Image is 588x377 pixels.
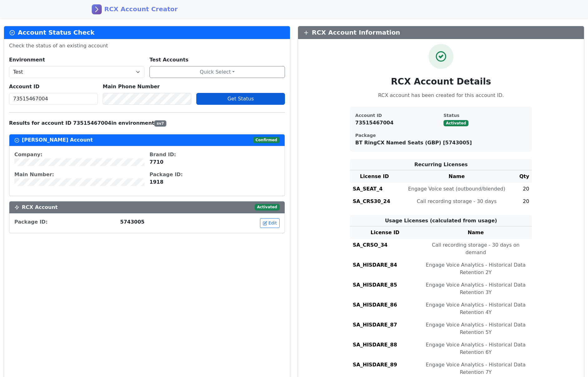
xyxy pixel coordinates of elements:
span: 5743005 [120,218,145,226]
div: Engage Voice Analytics - Historical Data Retention 2Y [422,261,529,276]
td: 20 [515,195,532,208]
div: Call recording storage - 30 days on demand [422,241,529,256]
span: in environment [111,120,166,126]
div: 7710 [149,158,280,166]
div: SA_HISDARE_88 [353,341,397,349]
div: SA_HISDARE_87 [353,321,397,329]
span: Confirmed [253,137,280,143]
h6: [PERSON_NAME] Account [14,137,93,143]
span: sv7 [154,120,166,127]
span: RCX Account Creator [104,4,178,14]
div: SA_CRSO_34 [353,241,387,249]
button: Edit [260,218,280,228]
th: Name [420,226,532,239]
div: Engage Voice Analytics - Historical Data Retention 4Y [422,301,529,316]
span: Activated [255,204,280,210]
input: Enter account ID [9,93,98,105]
p: 73515467004 [355,119,439,127]
h5: RCX Account Information [303,29,579,36]
a: RCX Account Creator [92,2,178,16]
span: Get Status [228,96,254,102]
small: Account ID [355,113,382,118]
p: BT RingCX Named Seats (GBP) [5743005] [355,139,527,147]
div: SA_SEAT_4 [353,185,383,193]
th: License ID [350,170,399,183]
th: License ID [350,226,420,239]
h6: Usage Licenses (calculated from usage) [355,218,527,224]
span: Package ID: [14,218,48,226]
div: SA_HISDARE_89 [353,361,397,369]
small: Status [443,113,459,118]
h5: Account Status Check [9,29,285,36]
h3: RCX Account Details [303,76,579,87]
div: SA_HISDARE_84 [353,261,397,269]
button: Quick Select [149,66,285,78]
div: Engage Voice Analytics - Historical Data Retention 5Y [422,321,529,336]
div: SA_HISDARE_86 [353,301,397,309]
h6: Results for account ID 73515467004 [9,120,285,127]
div: 1918 [149,178,280,186]
span: Package ID: [149,172,183,177]
div: SA_CRS30_24 [353,198,390,205]
label: Environment [9,56,45,64]
h6: RCX Account [14,204,58,210]
h6: Check the status of an existing account [9,43,285,49]
div: Engage Voice Analytics - Historical Data Retention 3Y [422,281,529,296]
span: Company: [14,152,42,157]
div: Engage Voice Analytics - Historical Data Retention 6Y [422,341,529,356]
span: Activated [443,120,468,126]
label: Main Phone Number [103,83,160,90]
p: RCX account has been created for this account ID. [303,92,579,99]
h6: Recurring Licenses [355,162,527,167]
td: 20 [515,183,532,195]
div: SA_HISDARE_85 [353,281,397,289]
th: Qty [515,170,532,183]
label: Account ID [9,83,40,90]
small: Package [355,133,376,138]
span: Brand ID: [149,152,176,157]
div: Engage Voice Analytics - Historical Data Retention 7Y [422,361,529,376]
div: Call recording storage - 30 days [401,198,512,205]
button: Get Status [196,93,285,105]
th: Name [399,170,515,183]
span: Main Number: [14,172,54,177]
div: Engage Voice seat (outbound/blended) [401,185,512,193]
label: Test Accounts [149,56,189,64]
